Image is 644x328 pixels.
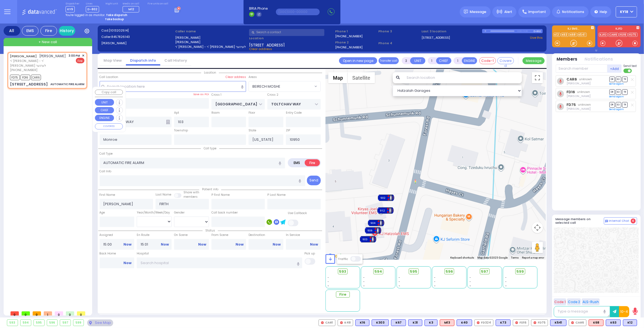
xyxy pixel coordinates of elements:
[554,33,560,37] a: K12
[530,35,543,40] a: Use this
[497,57,514,64] button: Covered
[327,252,345,260] img: Google
[628,33,638,37] a: FD75
[410,269,418,274] span: 595
[363,280,365,284] span: -
[66,2,79,6] label: Dispatcher
[148,2,168,6] label: Fire units on call
[137,210,172,215] div: Year/Month/Week/Day
[95,99,114,106] button: UNIT
[335,29,376,34] span: Phone 1
[338,319,353,326] div: K48
[38,39,57,45] span: + New call
[585,56,613,63] button: Notifications
[528,9,546,14] span: Important
[505,275,507,280] span: -
[470,284,471,288] span: -
[567,107,591,111] span: Yitzchok Lichtenstein
[368,219,384,227] div: 904
[556,217,604,225] h5: Message members on selected call
[252,84,280,89] span: BEIRECH MOSHE
[470,280,471,284] span: -
[328,280,329,284] span: -
[609,102,615,107] span: DR
[339,292,346,297] span: Fire
[95,123,123,129] button: COVERED
[34,320,44,326] div: 595
[421,35,450,40] a: [STREET_ADDRESS]
[66,311,74,316] span: 0
[211,93,221,97] label: Cross 1
[11,311,19,316] span: 0
[100,152,113,156] label: Call Type
[624,68,632,74] label: Turn off text
[622,77,628,82] span: TR
[305,159,320,166] label: Fire
[569,33,577,37] a: K68
[436,57,451,64] button: CHIEF
[532,222,543,233] button: Map camera controls
[523,57,545,64] button: Message
[101,28,173,33] label: Cad:
[66,6,75,12] span: KY9
[328,284,329,288] span: -
[82,53,84,58] span: ✕
[434,284,436,288] span: -
[631,218,636,223] span: 4
[319,319,335,326] div: CAR1
[211,111,220,115] label: Room
[60,320,71,326] div: 597
[382,194,390,202] gmp-advanced-marker: 902
[100,75,118,79] label: Call Location
[606,319,621,326] div: BLS
[267,193,286,197] label: P Last Name
[365,226,381,235] div: 906
[531,319,548,326] div: FD75
[55,311,63,316] span: 0
[567,298,581,305] button: Code 2
[479,57,496,64] button: Code-1
[160,58,191,63] a: Call History
[137,233,172,237] label: En Route
[589,319,604,326] div: K68
[249,111,255,115] label: Floor
[40,54,66,58] span: [PERSON_NAME]
[106,13,127,17] strong: Take dispatch
[100,233,135,237] label: Assigned
[175,40,247,45] label: [PERSON_NAME]
[249,42,285,47] span: [STREET_ADDRESS]
[363,275,365,280] span: -
[403,72,522,83] input: Search location
[623,319,637,326] div: BLS
[174,210,185,215] label: Gender
[10,59,67,68] span: ר' [PERSON_NAME] - ר' [PERSON_NAME] לערנער
[505,280,507,284] span: -
[286,111,302,115] label: Entry Code
[599,33,608,37] a: KJFD
[516,269,524,274] span: 599
[40,26,57,36] div: Fire
[307,176,321,185] button: Send
[249,75,257,79] label: Areas
[249,6,268,11] span: BRIA Phone
[360,235,376,243] div: 903
[552,27,595,31] label: KJ EMS...
[619,306,629,317] button: 10-4
[174,233,209,237] label: On Scene
[619,33,628,37] a: FD16
[408,319,422,326] div: K31
[211,193,230,197] label: P First Name
[69,54,80,58] span: 3:00 PM
[600,9,607,14] span: Help
[249,47,272,51] span: Clear address
[100,210,105,215] label: Age
[249,29,324,36] input: Search a contact
[10,75,20,80] span: FD75
[310,242,318,247] a: Now
[567,81,591,85] span: Joel Sandel
[95,115,114,121] button: ENGINE
[532,242,543,253] button: Drag Pegman onto the map to open Street View
[249,233,283,237] label: Destination
[381,206,390,215] gmp-advanced-marker: 912
[211,233,246,237] label: From Scene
